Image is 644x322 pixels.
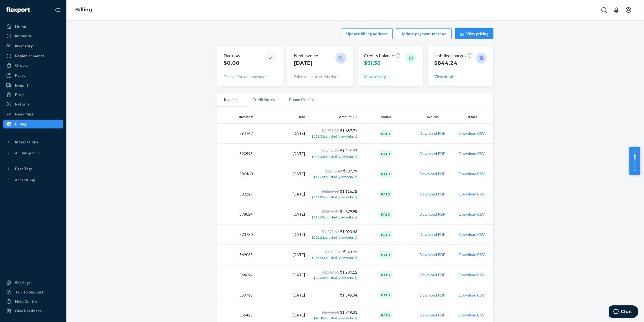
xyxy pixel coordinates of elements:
td: [DATE] [255,225,307,245]
div: Talk to Support [15,289,44,295]
div: Integrations [15,139,38,145]
span: $1,228.57 [322,189,339,194]
button: $147.25adjusted (view details) [312,154,357,159]
th: Invoice # [217,110,255,123]
th: Details [452,110,493,123]
button: Download PDF [420,312,445,318]
p: Billed on or after this date [294,74,346,79]
li: Invoices [217,93,246,107]
td: 573730 [217,225,255,245]
a: Help Center [3,297,63,306]
div: Help Center [15,299,37,304]
td: $2,679.98 [307,204,359,225]
div: Reporting [15,111,33,117]
li: Promo Credits [282,93,321,107]
div: Paid [379,190,393,198]
div: Prep [15,92,24,97]
td: [DATE] [255,184,307,204]
button: Download PDF [420,151,445,156]
li: Credit Notes [246,93,282,107]
button: Download CSV [459,151,485,156]
td: $1,280.12 [307,265,359,285]
span: $288.00 adjusted (view details) [312,256,357,260]
span: $1,035.44 [325,169,342,173]
button: Give Feedback [3,306,63,315]
button: $288.00adjusted (view details) [312,255,357,260]
span: $111.85 adjusted (view details) [312,195,357,199]
button: $47.65adjusted (view details) [314,174,357,179]
button: Update billing address [342,28,393,39]
button: Help Center [629,147,640,175]
a: Inbounds [3,32,63,40]
button: Download CSV [459,272,485,278]
td: $843.21 [307,245,359,265]
button: Download PDF [420,212,445,217]
button: $87.43adjusted (view details) [314,275,357,280]
button: Download CSV [459,131,485,136]
a: Inventory [3,42,63,50]
th: Date [255,110,307,123]
button: Download PDF [420,232,445,237]
p: $844.24 [434,60,473,67]
td: $1,345.94 [307,285,359,305]
th: Invoices [412,110,452,123]
div: Inbounds [15,33,32,39]
span: $1,792.50 [322,310,339,315]
td: [DATE] [255,144,307,164]
span: $1,789.22 [322,128,339,133]
span: $1,664.22 [322,148,339,153]
span: $101.51 adjusted (view details) [312,134,357,138]
button: Download CSV [459,312,485,318]
th: Status [359,110,412,123]
div: Paid [379,170,393,178]
button: Talk to Support [3,288,63,297]
div: Home [15,24,26,29]
td: $987.79 [307,164,359,184]
button: Download CSV [459,232,485,237]
td: 564694 [217,265,255,285]
button: Download CSV [459,252,485,257]
th: Amount [307,110,359,123]
div: Give Feedback [15,308,42,314]
div: Returns [15,101,30,107]
div: Settings [15,280,31,285]
div: Freight [15,83,29,88]
span: $202.21 adjusted (view details) [312,235,357,239]
button: Download PDF [420,292,445,298]
td: [DATE] [255,204,307,225]
p: Next invoice [294,53,318,59]
span: $147.25 adjusted (view details) [312,154,357,159]
p: [DATE] [294,60,318,67]
div: Paid [379,150,393,158]
span: $1,295.64 [322,229,339,234]
img: Flexport logo [6,7,30,13]
span: $47.65 adjusted (view details) [314,175,357,179]
button: Download CSV [459,191,485,197]
a: Settings [3,278,63,287]
div: Paid [379,291,393,299]
button: $43.19adjusted (view details) [314,315,357,321]
td: 586460 [217,164,255,184]
span: $2,808.01 [322,209,339,214]
td: [DATE] [255,265,307,285]
td: $1,516.97 [307,144,359,164]
button: $202.21adjusted (view details) [312,235,357,240]
button: Download CSV [459,292,485,298]
td: $1,093.43 [307,225,359,245]
div: Add Fast Tag [15,177,35,182]
button: Download PDF [420,131,445,136]
div: Fast Tags [15,166,33,172]
a: Freight [3,81,63,90]
p: Unbilled charges [434,53,473,59]
td: 590593 [217,144,255,164]
a: Add Integration [3,149,63,158]
span: $43.19 adjusted (view details) [314,316,357,320]
div: Paid [379,251,393,259]
button: View details [434,74,456,79]
p: Due now [224,53,240,59]
ol: breadcrumbs [71,2,97,18]
button: Download PDF [420,272,445,278]
button: Open account menu [623,4,634,16]
p: Thanks for your payment! [224,74,276,79]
